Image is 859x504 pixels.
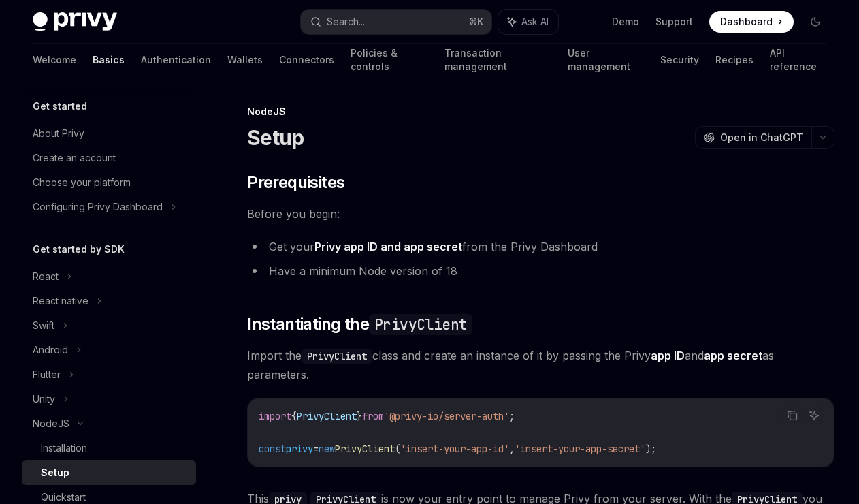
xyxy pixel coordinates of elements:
[384,410,509,422] span: '@privy-io/server-auth'
[93,44,125,76] a: Basics
[33,174,131,191] div: Choose your platform
[247,172,344,193] span: Prerequisites
[301,10,491,34] button: Search...⌘K
[357,410,362,422] span: }
[444,44,551,76] a: Transaction management
[33,293,88,309] div: React native
[302,349,372,364] code: PrivyClient
[33,317,54,334] div: Swift
[247,313,472,335] span: Instantiating the
[33,415,69,432] div: NodeJS
[259,443,286,455] span: const
[715,44,753,76] a: Recipes
[33,199,163,215] div: Configuring Privy Dashboard
[704,349,762,362] strong: app secret
[395,443,400,455] span: (
[22,170,196,195] a: Choose your platform
[33,391,55,407] div: Unity
[41,440,87,456] div: Installation
[660,44,699,76] a: Security
[33,366,61,383] div: Flutter
[33,125,84,142] div: About Privy
[141,44,211,76] a: Authentication
[805,407,823,424] button: Ask AI
[22,436,196,460] a: Installation
[279,44,334,76] a: Connectors
[22,460,196,485] a: Setup
[709,11,794,33] a: Dashboard
[247,204,834,223] span: Before you begin:
[327,14,365,30] div: Search...
[33,12,117,31] img: dark logo
[645,443,656,455] span: );
[362,410,384,422] span: from
[33,342,68,358] div: Android
[297,410,357,422] span: PrivyClient
[22,121,196,146] a: About Privy
[247,346,834,384] span: Import the class and create an instance of it by passing the Privy and as parameters.
[286,443,313,455] span: privy
[247,125,304,150] h1: Setup
[612,15,639,29] a: Demo
[770,44,826,76] a: API reference
[805,11,826,33] button: Toggle dark mode
[720,15,773,29] span: Dashboard
[314,240,462,254] a: Privy app ID and app secret
[247,262,834,281] li: Have a minimum Node version of 18
[369,314,472,335] code: PrivyClient
[41,464,69,481] div: Setup
[515,443,645,455] span: 'insert-your-app-secret'
[400,443,509,455] span: 'insert-your-app-id'
[695,126,811,149] button: Open in ChatGPT
[291,410,297,422] span: {
[783,407,801,424] button: Copy the contents from the code block
[33,44,76,76] a: Welcome
[259,410,291,422] span: import
[227,44,263,76] a: Wallets
[247,237,834,256] li: Get your from the Privy Dashboard
[247,105,834,119] div: NodeJS
[313,443,319,455] span: =
[33,150,116,166] div: Create an account
[498,10,558,34] button: Ask AI
[33,241,125,257] h5: Get started by SDK
[319,443,335,455] span: new
[33,268,59,285] div: React
[651,349,685,362] strong: app ID
[33,98,87,114] h5: Get started
[335,443,395,455] span: PrivyClient
[351,44,428,76] a: Policies & controls
[509,410,515,422] span: ;
[568,44,644,76] a: User management
[655,15,693,29] a: Support
[469,16,483,27] span: ⌘ K
[720,131,803,144] span: Open in ChatGPT
[509,443,515,455] span: ,
[521,15,549,29] span: Ask AI
[22,146,196,170] a: Create an account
